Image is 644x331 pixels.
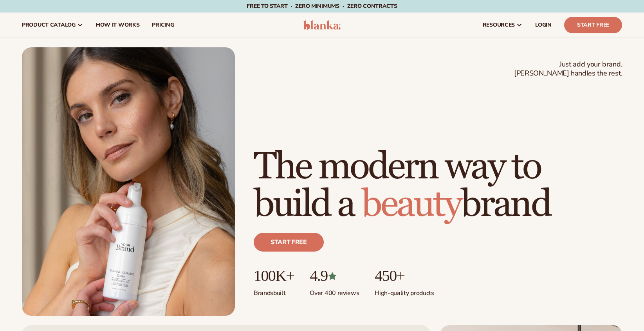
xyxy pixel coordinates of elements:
[22,22,76,28] span: product catalog
[152,22,174,28] span: pricing
[375,284,434,297] p: High-quality products
[514,60,622,78] span: Just add your brand. [PERSON_NAME] handles the rest.
[254,267,294,284] p: 100K+
[22,47,235,316] img: Female holding tanning mousse.
[535,22,552,28] span: LOGIN
[310,267,359,284] p: 4.9
[254,148,622,223] h1: The modern way to build a brand
[476,13,529,38] a: resources
[375,267,434,284] p: 450+
[303,20,341,30] img: logo
[146,13,180,38] a: pricing
[529,13,558,38] a: LOGIN
[254,284,294,297] p: Brands built
[361,182,461,227] span: beauty
[16,13,90,38] a: product catalog
[564,17,622,33] a: Start Free
[90,13,146,38] a: How It Works
[310,284,359,297] p: Over 400 reviews
[254,233,324,252] a: Start free
[96,22,140,28] span: How It Works
[483,22,515,28] span: resources
[247,2,397,10] span: Free to start · ZERO minimums · ZERO contracts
